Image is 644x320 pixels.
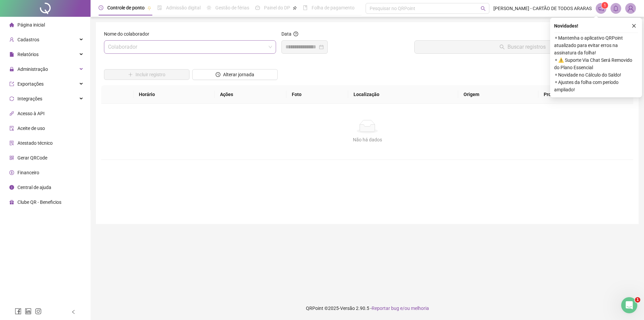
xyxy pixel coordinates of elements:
span: ⚬ Novidade no Cálculo do Saldo! [554,71,638,79]
span: question-circle [293,32,298,36]
span: left [71,310,76,314]
span: Acesso à API [17,111,45,116]
span: Atestado técnico [17,140,53,146]
span: Central de ajuda [17,185,51,190]
span: close [632,24,636,28]
label: Nome do colaborador [104,30,154,38]
span: ⚬ ⚠️ Suporte Via Chat Será Removido do Plano Essencial [554,56,638,71]
img: 43281 [626,3,636,13]
th: Ações [215,85,286,104]
span: book [303,5,308,10]
span: ⚬ Ajustes da folha com período ampliado! [554,79,638,93]
span: file [9,52,14,57]
button: Alterar jornada [192,69,278,80]
sup: 1 [601,2,608,9]
th: Localização [348,85,459,104]
span: Financeiro [17,170,39,175]
span: dollar [9,170,14,175]
th: Protocolo [538,85,633,104]
span: Reportar bug e/ou melhoria [372,306,429,311]
span: file-done [157,5,162,10]
span: pushpin [293,6,297,10]
span: Página inicial [17,22,45,28]
span: linkedin [25,308,32,315]
span: clock-circle [99,5,103,10]
span: 1 [604,3,606,8]
span: Aceite de uso [17,126,45,131]
span: clock-circle [216,72,220,77]
span: notification [598,5,604,11]
span: Admissão digital [166,5,201,10]
span: search [481,6,486,11]
span: Integrações [17,96,42,101]
span: facebook [15,308,21,315]
th: Foto [286,85,348,104]
th: Horário [133,85,214,104]
button: Incluir registro [104,69,190,80]
footer: QRPoint © 2025 - 2.90.5 - [91,296,644,320]
span: Clube QR - Beneficios [17,199,61,205]
div: Não há dados [109,136,625,143]
span: export [9,82,14,86]
span: dashboard [255,5,260,10]
span: Novidades ! [554,22,578,30]
span: pushpin [147,6,151,10]
span: sun [207,5,211,10]
button: Buscar registros [414,40,631,54]
span: lock [9,67,14,72]
span: Controle de ponto [107,5,145,10]
span: Versão [340,306,355,311]
span: solution [9,141,14,145]
span: api [9,111,14,116]
span: user-add [9,37,14,42]
span: Administração [17,66,48,72]
span: audit [9,126,14,131]
span: Cadastros [17,37,39,42]
span: Exportações [17,81,44,87]
span: info-circle [9,185,14,190]
span: Gestão de férias [215,5,249,10]
span: gift [9,200,14,204]
th: Origem [458,85,538,104]
span: Folha de pagamento [312,5,355,10]
span: qrcode [9,155,14,160]
span: Relatórios [17,52,39,57]
span: home [9,22,14,27]
span: [PERSON_NAME] - CARTÃO DE TODOS ARARAS [493,5,592,12]
span: Gerar QRCode [17,155,47,161]
span: bell [613,5,619,11]
span: Alterar jornada [223,71,254,78]
span: ⚬ Mantenha o aplicativo QRPoint atualizado para evitar erros na assinatura da folha! [554,34,638,56]
span: instagram [35,308,42,315]
iframe: Intercom live chat [621,297,637,313]
a: Alterar jornada [192,73,278,78]
span: 1 [635,297,640,303]
span: Data [281,31,291,37]
span: Painel do DP [264,5,290,10]
span: sync [9,96,14,101]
